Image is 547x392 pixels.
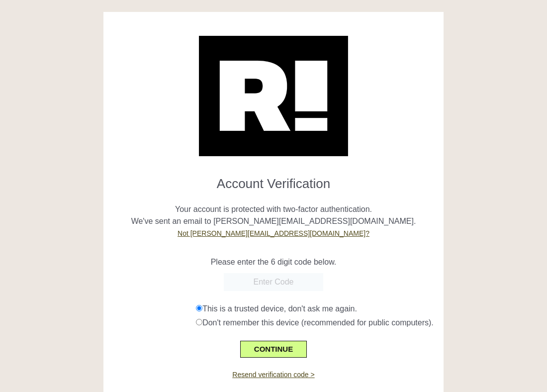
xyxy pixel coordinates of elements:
p: Please enter the 6 digit code below. [111,256,436,268]
a: Not [PERSON_NAME][EMAIL_ADDRESS][DOMAIN_NAME]? [178,229,369,237]
h1: Account Verification [111,168,436,192]
a: Resend verification code > [232,371,314,379]
input: Enter Code [224,273,323,291]
p: Your account is protected with two-factor authentication. We've sent an email to [PERSON_NAME][EM... [111,192,436,239]
div: Don't remember this device (recommended for public computers). [196,317,436,329]
div: This is a trusted device, don't ask me again. [196,303,436,315]
button: CONTINUE [240,341,307,358]
img: Retention.com [199,36,348,156]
